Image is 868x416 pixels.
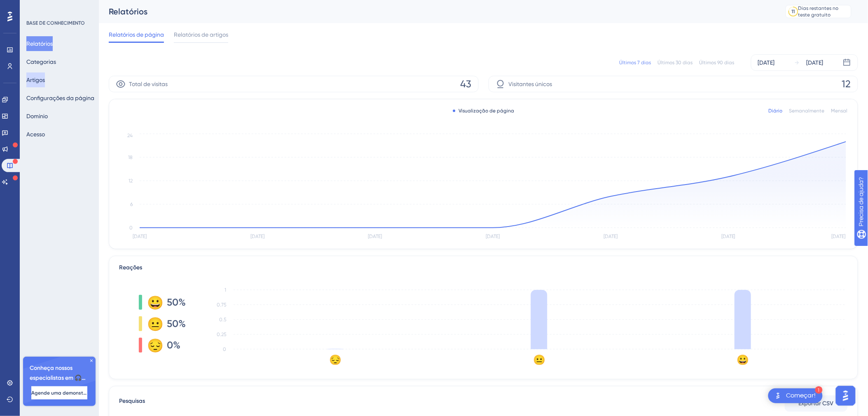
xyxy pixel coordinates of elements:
button: Relatórios [26,36,53,51]
tspan: 1 [225,287,226,293]
tspan: 0 [223,346,226,352]
div: Reações [119,263,848,273]
button: Acesso [26,127,45,142]
div: BASE DE CONHECIMENTO [26,20,85,26]
div: 😐 [147,317,160,330]
tspan: 6 [130,201,133,207]
span: Total de visitas [129,79,168,89]
tspan: [DATE] [832,234,846,240]
button: Categorias [26,54,56,69]
tspan: 0.5 [219,317,226,323]
span: 43 [461,77,472,91]
tspan: [DATE] [721,234,735,240]
span: Relatórios de artigos [174,30,228,40]
span: Pesquisas [119,396,145,411]
tspan: [DATE] [133,234,147,240]
div: Últimos 90 dias [700,59,735,66]
span: Relatórios de página [109,30,164,40]
button: Domínio [26,109,48,124]
div: Abra o Get Started! lista de verificação, módulos restantes: 1 [768,388,823,403]
div: 11 [792,8,795,15]
tspan: [DATE] [604,234,618,240]
button: Agende uma demonstração [31,386,87,400]
div: Mensal [831,108,848,114]
div: Últimos 7 dias [620,59,651,66]
text: 😀 [737,354,749,366]
text: 😔 [329,354,342,366]
tspan: 0 [129,225,133,231]
tspan: 0.75 [217,302,226,308]
button: Configurações da página [26,91,94,105]
tspan: [DATE] [250,234,264,240]
span: Visitantes únicos [509,79,552,89]
div: Diário [769,108,783,114]
tspan: [DATE] [486,234,500,240]
div: 😔 [147,339,160,352]
span: Precisa de ajuda? [19,2,69,12]
div: 😀 [147,296,160,309]
div: Últimos 30 dias [658,59,693,66]
div: [DATE] [807,58,824,68]
img: texto alternativo de imagem do iniciador [773,391,783,401]
tspan: 0.25 [217,332,226,337]
tspan: [DATE] [368,234,382,240]
div: Dias restantes no teste gratuito [798,5,849,18]
tspan: 18 [128,154,133,160]
button: Artigos [26,72,45,87]
span: 0% [167,339,180,352]
div: [DATE] [758,58,775,68]
span: 50% [167,296,186,309]
span: Agende uma demonstração [31,390,87,396]
span: Exportar CSV [799,399,834,409]
div: Relatórios [109,6,765,17]
div: 1 [815,386,823,394]
div: Começar! [786,391,816,400]
iframe: UserGuiding AI Assistant Launcher [833,383,858,408]
tspan: 24 [127,133,133,138]
span: 12 [842,77,851,91]
span: 50% [167,317,186,330]
span: Conheça nossos especialistas em 🎧 integração [30,363,89,383]
text: 😐 [533,354,545,366]
tspan: 12 [129,178,133,184]
button: Exportar CSV [785,395,848,412]
div: Semanalmente [789,108,825,114]
font: Visualização de página [459,108,514,114]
